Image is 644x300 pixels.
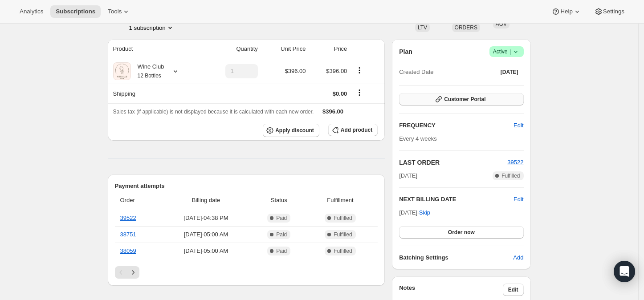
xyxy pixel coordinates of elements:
[508,251,529,265] button: Add
[322,108,343,115] span: $396.00
[115,266,378,279] nav: Pagination
[501,69,518,76] span: [DATE]
[399,47,412,56] h2: Plan
[14,5,49,18] button: Analytics
[501,172,520,179] span: Fulfilled
[115,191,160,210] th: Order
[399,121,514,130] h2: FREQUENCY
[276,231,287,238] span: Paid
[138,73,161,79] small: 12 Bottles
[399,209,430,216] span: [DATE] ·
[108,39,201,59] th: Product
[162,230,250,239] span: [DATE] · 05:00 AM
[508,286,518,293] span: Edit
[285,68,306,74] span: $396.00
[127,266,139,279] button: Next
[399,195,514,204] h2: NEXT BILLING DATE
[333,90,347,97] span: $0.00
[352,88,367,97] button: Shipping actions
[496,21,507,27] span: AOV
[129,23,175,32] button: Product actions
[419,208,430,217] span: Skip
[399,226,523,239] button: Order now
[399,68,433,77] span: Created Date
[102,5,136,18] button: Tools
[113,62,131,80] img: product img
[20,8,43,15] span: Analytics
[560,8,572,15] span: Help
[399,93,523,105] button: Customer Portal
[399,284,503,296] h3: Notes
[50,5,101,18] button: Subscriptions
[120,247,136,254] a: 38059
[201,39,261,59] th: Quantity
[509,48,511,55] span: |
[120,231,136,238] a: 38751
[162,214,250,223] span: [DATE] · 04:38 PM
[131,62,164,80] div: Wine Club
[263,124,319,137] button: Apply discount
[334,231,352,238] span: Fulfilled
[514,121,523,130] span: Edit
[108,8,122,15] span: Tools
[603,8,624,15] span: Settings
[508,118,529,133] button: Edit
[418,24,427,31] span: LTV
[352,65,367,75] button: Product actions
[255,196,303,205] span: Status
[308,39,350,59] th: Price
[120,215,136,221] a: 39522
[328,124,378,136] button: Add product
[162,247,250,255] span: [DATE] · 05:00 AM
[614,261,635,282] div: Open Intercom Messenger
[399,135,437,142] span: Every 4 weeks
[514,195,523,204] button: Edit
[56,8,95,15] span: Subscriptions
[444,96,485,103] span: Customer Portal
[448,229,475,236] span: Order now
[399,158,507,167] h2: LAST ORDER
[275,127,314,134] span: Apply discount
[546,5,587,18] button: Help
[399,253,513,262] h6: Batching Settings
[326,68,347,74] span: $396.00
[108,84,201,103] th: Shipping
[495,66,524,78] button: [DATE]
[507,159,523,166] a: 39522
[589,5,630,18] button: Settings
[276,215,287,222] span: Paid
[414,206,436,220] button: Skip
[503,284,524,296] button: Edit
[308,196,372,205] span: Fulfillment
[276,247,287,255] span: Paid
[455,24,477,31] span: ORDERS
[341,126,372,134] span: Add product
[113,109,314,115] span: Sales tax (if applicable) is not displayed because it is calculated with each new order.
[334,247,352,255] span: Fulfilled
[513,253,523,262] span: Add
[115,182,378,191] h2: Payment attempts
[399,171,417,180] span: [DATE]
[261,39,309,59] th: Unit Price
[162,196,250,205] span: Billing date
[493,47,520,56] span: Active
[507,158,523,167] button: 39522
[334,215,352,222] span: Fulfilled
